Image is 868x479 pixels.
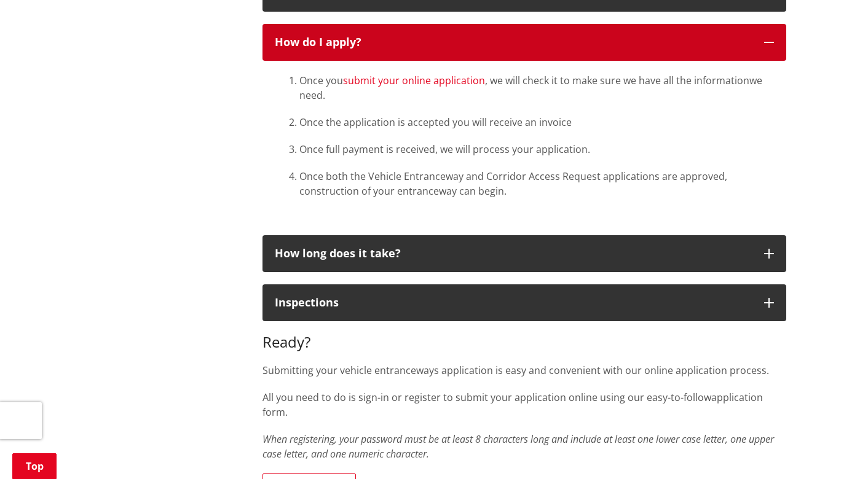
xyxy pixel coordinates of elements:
p: All you need to do is sign-in or register to submit your application online using our easy-to-fol... [262,390,786,419]
a: submit your online application [343,74,485,87]
p: Once the application is accepted you will receive an invoice [299,115,774,130]
div: How do I apply? [275,36,752,49]
button: Inspections [262,284,786,321]
div: How long does it take? [275,247,752,260]
a: Top [12,453,57,479]
div: Inspections [275,297,752,309]
p: Once both the Vehicle Entranceway and Corridor Access Request applications are approved, construc... [299,169,774,198]
iframe: Messenger Launcher [811,427,856,472]
em: When registering, your password must be at least 8 characters long and include at least one lower... [262,432,774,461]
p: Once you , we will check it to make sure we have all the informationwe need. [299,73,774,103]
p: Submitting your vehicle entranceways application is easy and convenient with our online applicati... [262,363,786,378]
p: Once full payment is received, we will process your application. [299,142,774,157]
button: How do I apply? [262,24,786,61]
h3: Ready? [262,333,786,351]
button: How long does it take? [262,235,786,272]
